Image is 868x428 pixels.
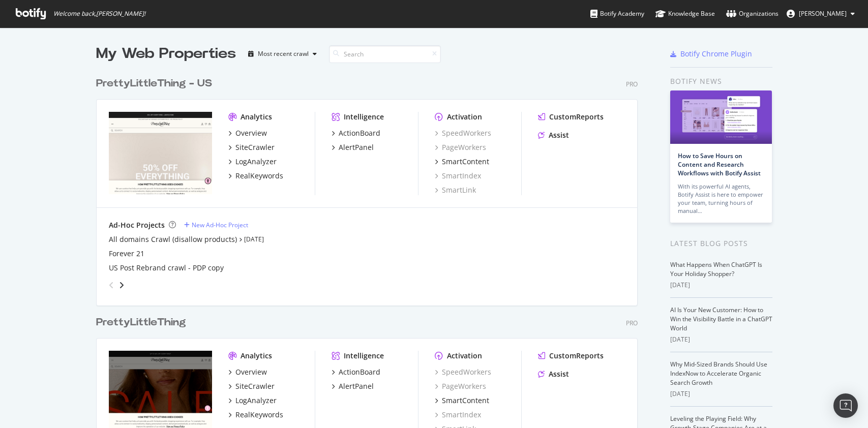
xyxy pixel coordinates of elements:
div: Pro [626,80,638,88]
div: Latest Blog Posts [670,238,772,249]
a: Assist [538,369,569,379]
a: Overview [228,128,267,138]
a: CustomReports [538,112,604,122]
div: Activation [447,112,482,122]
div: ActionBoard [339,367,380,377]
div: LogAnalyzer [235,157,277,167]
div: Most recent crawl [258,51,309,57]
img: prettylittlething.us [109,112,212,194]
div: PrettyLittleThing - US [96,76,212,91]
a: AlertPanel [332,142,374,152]
a: ActionBoard [332,128,380,138]
a: Assist [538,130,569,140]
div: Pro [626,319,638,327]
div: CustomReports [549,351,604,361]
a: SpeedWorkers [435,367,491,377]
div: Intelligence [344,351,384,361]
button: [PERSON_NAME] [779,6,863,22]
div: My Web Properties [96,44,236,64]
a: Forever 21 [109,249,144,259]
div: LogAnalyzer [235,395,277,406]
a: SmartContent [435,395,489,406]
div: SiteCrawler [235,381,275,391]
input: Search [329,45,441,63]
div: Analytics [241,112,272,122]
div: Organizations [726,9,779,19]
a: SmartContent [435,157,489,167]
div: With its powerful AI agents, Botify Assist is here to empower your team, turning hours of manual… [678,182,764,215]
a: New Ad-Hoc Project [184,221,248,229]
a: SmartIndex [435,171,481,181]
div: SiteCrawler [235,142,275,152]
a: AI Is Your New Customer: How to Win the Visibility Battle in a ChatGPT World [670,305,772,332]
a: SiteCrawler [228,142,275,152]
div: Botify Chrome Plugin [680,49,752,59]
div: angle-right [118,280,125,290]
a: SiteCrawler [228,381,275,391]
a: RealKeywords [228,410,283,420]
a: What Happens When ChatGPT Is Your Holiday Shopper? [670,260,762,278]
div: Intelligence [344,112,384,122]
div: Knowledge Base [655,9,715,19]
a: SmartIndex [435,410,481,420]
a: PageWorkers [435,142,486,152]
div: Overview [235,367,267,377]
a: [DATE] [244,235,264,243]
div: Ad-Hoc Projects [109,220,165,230]
div: New Ad-Hoc Project [192,221,248,229]
button: Most recent crawl [244,46,321,62]
div: ActionBoard [339,128,380,138]
div: Overview [235,128,267,138]
a: PrettyLittleThing - US [96,76,216,91]
div: RealKeywords [235,410,283,420]
div: SmartContent [442,157,489,167]
a: CustomReports [538,351,604,361]
div: [DATE] [670,335,772,344]
div: SmartContent [442,395,489,406]
img: How to Save Hours on Content and Research Workflows with Botify Assist [670,90,772,144]
a: Botify Chrome Plugin [670,49,752,59]
a: All domains Crawl (disallow products) [109,234,237,244]
div: Botify news [670,76,772,87]
div: Open Intercom Messenger [833,393,858,418]
div: AlertPanel [339,381,374,391]
div: CustomReports [549,112,604,122]
div: [DATE] [670,389,772,399]
a: LogAnalyzer [228,395,277,406]
a: PageWorkers [435,381,486,391]
div: Botify Academy [590,9,644,19]
a: ActionBoard [332,367,380,377]
a: SpeedWorkers [435,128,491,138]
a: AlertPanel [332,381,374,391]
div: Activation [447,351,482,361]
a: PrettyLittleThing [96,315,190,330]
div: RealKeywords [235,171,283,181]
div: PrettyLittleThing [96,315,186,330]
a: LogAnalyzer [228,157,277,167]
div: [DATE] [670,281,772,290]
a: How to Save Hours on Content and Research Workflows with Botify Assist [678,151,761,177]
span: Welcome back, [PERSON_NAME] ! [53,10,145,18]
div: AlertPanel [339,142,374,152]
div: Analytics [241,351,272,361]
a: SmartLink [435,185,476,195]
a: Overview [228,367,267,377]
div: Assist [549,130,569,140]
div: Assist [549,369,569,379]
div: angle-left [105,277,118,293]
a: US Post Rebrand crawl - PDP copy [109,263,224,273]
a: Why Mid-Sized Brands Should Use IndexNow to Accelerate Organic Search Growth [670,360,767,387]
a: RealKeywords [228,171,283,181]
span: Tess Healey [799,9,847,18]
